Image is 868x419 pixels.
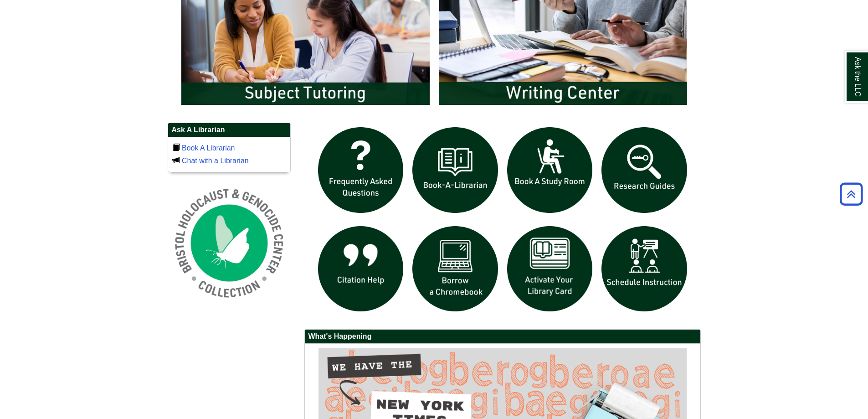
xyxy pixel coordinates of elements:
[503,222,597,316] img: activate Library Card icon links to form to activate student ID into library card
[182,144,235,152] a: Book A Librarian
[408,222,503,316] img: Borrow a chromebook icon links to the borrow a chromebook web page
[305,330,700,344] h2: What's Happening
[313,123,692,320] div: slideshow
[408,123,503,217] img: Book a Librarian icon links to book a librarian web page
[313,123,408,217] img: frequently asked questions
[597,222,692,316] img: For faculty. Schedule Library Instruction icon links to form.
[597,123,692,217] img: Research Guides icon links to research guides web page
[168,123,290,137] h2: Ask A Librarian
[182,157,249,165] a: Chat with a Librarian
[503,123,597,217] img: book a study room icon links to book a study room web page
[313,222,408,316] img: citation help icon links to citation help guide page
[837,188,866,200] a: Back to Top
[168,181,291,305] img: Holocaust and Genocide Collection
